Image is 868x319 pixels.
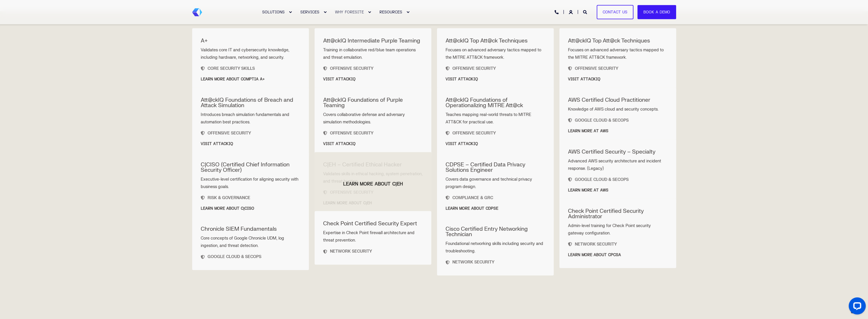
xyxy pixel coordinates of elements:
div: Expand RESOURCES [406,11,410,14]
h2: Check Point Certified Security Expert [323,221,423,226]
h2: AWS Certified Security – Specialty [568,149,668,155]
div: OFFENSIVE SECURITY [446,61,545,72]
a: Open Search [583,9,588,14]
div: GOOGLE CLOUD & SECOPS [568,113,668,124]
iframe: LiveChat chat widget [844,295,868,319]
span: Learn more at AWS [568,124,668,134]
span: Visit AttackIQ [446,136,545,147]
span: Core concepts of Google Chronicle UDM, log ingestion, and threat detection. [201,236,284,248]
span: Advanced AWS security architecture and incident response. (Legacy) [568,159,661,171]
a: Att@ckIQ Top Att@ck TechniquesFocuses on advanced adversary tactics mapped to the MITRE ATT&CK fr... [559,28,676,92]
a: Book a Demo [637,5,676,19]
div: NETWORK SECURITY [568,237,668,247]
span: RESOURCES [379,10,402,14]
a: Att@ckIQ Foundations of Operationalizing MITRE Att@ckTeaches mapping real-world threats to MITRE ... [437,87,554,157]
span: Admin-level training for Check Point security gateway configuration. [568,223,651,236]
div: COMPLIANCE & GRC [446,190,545,201]
span: Expertise in Check Point firewall architecture and threat prevention. [323,230,414,243]
div: GOOGLE CLOUD & SECOPS [568,172,668,183]
div: GOOGLE CLOUD & SECOPS [201,250,300,260]
span: Visit AttackIQ [323,136,423,147]
a: C|CISO (Certified Chief Information Security Officer)Executive-level certification for aligning s... [192,152,309,222]
img: Foresite brand mark, a hexagon shape of blues with a directional arrow to the right hand side [192,8,202,16]
h2: Att@ckIQ Foundations of Breach and Attack Simulation [201,97,300,108]
h2: Att@ckIQ Top Att@ck Techniques [446,38,545,44]
div: OFFENSIVE SECURITY [323,126,423,136]
a: Check Point Certified Security AdministratorAdmin-level training for Check Point security gateway... [559,199,676,268]
h2: C|CISO (Certified Chief Information Security Officer) [201,162,300,173]
div: CORE SECURITY SKILLS [201,61,300,72]
span: Foundational networking skills including security and troubleshooting. [446,241,543,253]
div: Expand SOLUTIONS [289,11,292,14]
a: Att@ckIQ Top Att@ck TechniquesFocuses on advanced adversary tactics mapped to the MITRE ATT&CK fr... [437,28,554,92]
span: Validates core IT and cybersecurity knowledge, including hardware, networking, and security. [201,48,289,60]
h2: CDPSE – Certified Data Privacy Solutions Engineer [446,162,545,173]
span: Learn more about CPCSA [568,247,668,258]
a: C|EH – Certified Ethical HackerValidates skills in ethical hacking, system penetration, and threa... [315,152,431,216]
span: Learn more at AWS [568,183,668,193]
span: WHY FORESITE [335,10,364,14]
div: NETWORK SECURITY [446,255,545,265]
span: Focuses on advanced adversary tactics mapped to the MITRE ATT&CK framework. [568,46,668,61]
h2: AWS Certified Cloud Practitioner [568,97,668,103]
h2: Att@ckIQ Foundations of Operationalizing MITRE Att@ck [446,97,545,108]
span: Learn more about CompTIA A+ [201,72,300,82]
span: Training in collaborative red/blue team operations and threat emulation. [323,48,416,60]
div: OFFENSIVE SECURITY [323,61,423,72]
span: Covers collaborative defense and adversary simulation methodologies. [323,112,405,124]
div: RISK & GOVERNANCE [201,190,300,201]
span: Learn more about C|EH [315,181,431,187]
span: Learn more about C|CISO [201,201,300,211]
span: Executive-level certification for aligning security with business goals. [201,177,298,189]
span: Learn more about CDPSE [446,201,545,211]
h2: Att@ckIQ Top Att@ck Techniques [568,38,668,44]
span: Focuses on advanced adversary tactics mapped to the MITRE ATT&CK framework. [446,46,545,61]
span: Teaches mapping real-world threats to MITRE ATT&CK for practical use. [446,112,531,124]
a: Contact Us [597,5,633,19]
a: AWS Certified Security – SpecialtyAdvanced AWS security architecture and incident response. (Lega... [559,139,676,203]
span: Covers data governance and technical privacy program design. [446,177,532,189]
a: A+Validates core IT and cybersecurity knowledge, including hardware, networking, and security.COR... [192,28,309,92]
span: Visit AttackIQ [201,136,300,147]
a: Att@ckIQ Intermediate Purple TeamingTraining in collaborative red/blue team operations and threat... [315,28,431,92]
span: Knowledge of AWS cloud and security concepts. [568,107,658,112]
h2: Cisco Certified Entry Networking Technician [446,226,545,237]
a: AWS Certified Cloud PractitionerKnowledge of AWS cloud and security concepts.GOOGLE CLOUD & SECOP... [559,87,676,144]
a: Back to Home [192,8,202,16]
div: OFFENSIVE SECURITY [568,61,668,72]
a: Att@ckIQ Foundations of Breach and Attack SimulationIntroduces breach simulation fundamentals and... [192,87,309,157]
a: CDPSE – Certified Data Privacy Solutions EngineerCovers data governance and technical privacy pro... [437,152,554,222]
span: Visit AttackIQ [446,72,545,82]
h2: Check Point Certified Security Administrator [568,208,668,219]
div: Expand SERVICES [323,11,327,14]
h2: Att@ckIQ Foundations of Purple Teaming [323,97,423,108]
a: Att@ckIQ Foundations of Purple TeamingCovers collaborative defense and adversary simulation metho... [315,87,431,157]
div: OFFENSIVE SECURITY [201,126,300,136]
a: Login [569,9,574,14]
h2: A+ [201,38,300,44]
span: Visit AttackIQ [568,72,668,82]
div: NETWORK SECURITY [323,244,423,255]
div: OFFENSIVE SECURITY [446,126,545,136]
div: Expand WHY FORESITE [368,11,371,14]
h2: Att@ckIQ Intermediate Purple Teaming [323,38,423,44]
span: Visit AttackIQ [323,72,423,82]
span: SOLUTIONS [262,10,285,14]
span: Introduces breach simulation fundamentals and automation best practices. [201,111,300,126]
h2: Chronicle SIEM Fundamentals [201,226,300,232]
